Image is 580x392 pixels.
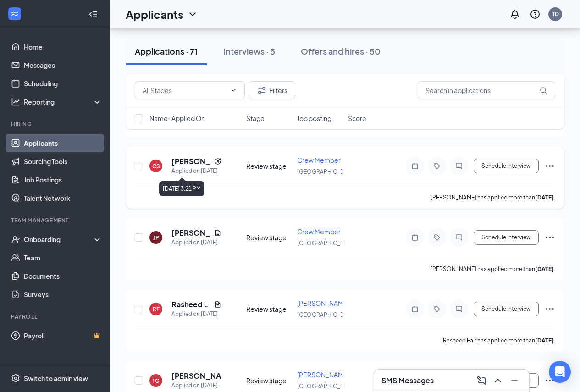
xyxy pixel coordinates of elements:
[152,162,160,170] div: CS
[544,375,555,386] svg: Ellipses
[24,248,102,267] a: Team
[297,227,341,236] span: Crew Member
[246,376,292,385] div: Review stage
[544,232,555,243] svg: Ellipses
[474,373,489,388] button: ComposeMessage
[214,301,221,308] svg: Document
[549,361,571,383] div: Open Intercom Messenger
[474,159,539,173] button: Schedule Interview
[540,87,547,94] svg: MagnifyingGlass
[126,6,183,22] h1: Applicants
[171,156,210,166] h5: [PERSON_NAME]
[24,235,94,244] div: Onboarding
[11,120,100,128] div: Hiring
[24,374,88,383] div: Switch to admin view
[453,162,464,170] svg: ChatInactive
[171,238,221,247] div: Applied on [DATE]
[171,228,210,238] h5: [PERSON_NAME]
[24,74,102,93] a: Scheduling
[246,114,265,123] span: Stage
[171,381,221,390] div: Applied on [DATE]
[24,38,102,56] a: Home
[409,305,420,313] svg: Note
[24,97,103,106] div: Reporting
[24,56,102,74] a: Messages
[552,10,559,18] div: TD
[135,45,198,57] div: Applications · 71
[431,162,442,170] svg: Tag
[24,326,102,345] a: PayrollCrown
[230,87,237,94] svg: ChevronDown
[476,375,487,386] svg: ComposeMessage
[24,152,102,171] a: Sourcing Tools
[431,305,442,313] svg: Tag
[381,375,434,386] h3: SMS Messages
[530,9,541,20] svg: QuestionInfo
[535,337,554,344] b: [DATE]
[474,302,539,316] button: Schedule Interview
[149,114,205,123] span: Name · Applied On
[24,134,102,152] a: Applicants
[297,370,349,379] span: [PERSON_NAME]
[544,304,555,315] svg: Ellipses
[249,81,295,99] button: Filter Filters
[301,45,381,57] div: Offers and hires · 50
[11,97,20,106] svg: Analysis
[88,10,98,19] svg: Collapse
[246,233,292,242] div: Review stage
[507,373,522,388] button: Minimize
[297,299,349,307] span: [PERSON_NAME]
[544,160,555,171] svg: Ellipses
[297,114,331,123] span: Job posting
[256,85,267,96] svg: Filter
[491,373,505,388] button: ChevronUp
[214,229,221,237] svg: Document
[297,156,341,164] span: Crew Member
[409,162,420,170] svg: Note
[443,337,555,344] p: Rasheed Fair has applied more than .
[171,309,221,319] div: Applied on [DATE]
[153,234,159,242] div: JP
[24,285,102,304] a: Surveys
[431,193,555,201] p: [PERSON_NAME] has applied more than .
[348,114,366,123] span: Score
[11,216,100,224] div: Team Management
[509,9,520,20] svg: Notifications
[453,234,464,241] svg: ChatInactive
[143,85,226,95] input: All Stages
[223,45,275,57] div: Interviews · 5
[153,305,160,313] div: RF
[171,371,221,381] h5: [PERSON_NAME]
[431,265,555,273] p: [PERSON_NAME] has applied more than .
[297,383,355,390] span: [GEOGRAPHIC_DATA]
[509,375,520,386] svg: Minimize
[171,166,221,176] div: Applied on [DATE]
[409,234,420,241] svg: Note
[214,158,221,165] svg: Reapply
[297,168,355,175] span: [GEOGRAPHIC_DATA]
[535,265,554,272] b: [DATE]
[246,304,292,314] div: Review stage
[11,235,20,244] svg: UserCheck
[171,299,210,309] h5: Rasheed Fair
[11,313,100,320] div: Payroll
[535,194,554,201] b: [DATE]
[159,181,204,196] div: [DATE] 3:21 PM
[11,374,20,383] svg: Settings
[418,81,555,99] input: Search in applications
[24,267,102,285] a: Documents
[297,240,355,247] span: [GEOGRAPHIC_DATA]
[492,375,503,386] svg: ChevronUp
[152,377,160,385] div: TG
[474,230,539,245] button: Schedule Interview
[10,9,19,18] svg: WorkstreamLogo
[24,189,102,207] a: Talent Network
[453,305,464,313] svg: ChatInactive
[297,311,355,318] span: [GEOGRAPHIC_DATA]
[24,171,102,189] a: Job Postings
[431,234,442,241] svg: Tag
[246,161,292,171] div: Review stage
[187,9,198,20] svg: ChevronDown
